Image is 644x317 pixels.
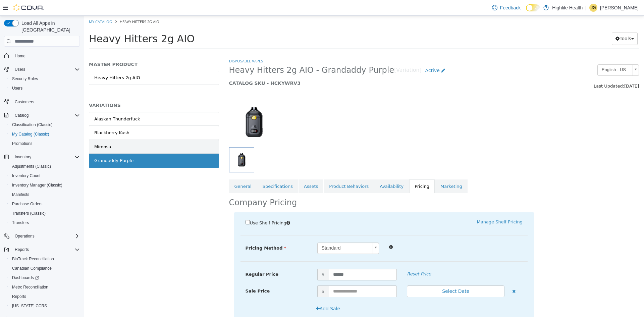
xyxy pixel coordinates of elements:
a: Product Behaviors [240,164,290,178]
button: Users [1,65,83,74]
span: [DATE] [540,68,555,73]
a: Transfers (Classic) [9,209,48,217]
button: Users [12,65,28,73]
span: My Catalog (Classic) [12,131,49,137]
button: Purchase Orders [7,199,83,209]
span: Reports [15,247,29,252]
a: Marketing [351,164,384,178]
span: Operations [12,232,80,240]
button: Reports [1,245,83,254]
span: Inventory Manager (Classic) [9,181,80,189]
a: [US_STATE] CCRS [9,302,50,310]
span: Inventory [12,153,80,161]
div: Alaskan Thunderfuck [10,100,56,107]
span: Metrc Reconciliation [12,284,48,290]
span: Heavy Hitters 2g AIO [36,3,75,8]
span: Inventory Count [12,173,41,178]
a: English - US [514,49,555,60]
a: General [145,164,173,178]
span: Classification (Classic) [12,122,53,127]
span: Transfers [12,220,29,225]
div: Mimosa [10,128,27,135]
span: Washington CCRS [9,302,80,310]
a: Disposable Vapes [145,43,179,48]
button: Inventory [1,152,83,162]
a: Assets [215,164,239,178]
button: Inventory Count [7,171,83,180]
span: Regular Price [162,256,195,261]
span: Customers [12,98,80,106]
a: Dashboards [7,273,83,282]
span: Operations [15,233,35,239]
button: Catalog [12,111,31,119]
span: Promotions [9,140,80,148]
input: Use Shelf Pricing [162,204,166,209]
button: Canadian Compliance [7,264,83,273]
button: Manifests [7,190,83,199]
div: Blackberry Kush [10,114,46,120]
span: BioTrack Reconciliation [12,256,54,262]
h5: MASTER PRODUCT [5,46,135,52]
a: Home [12,52,28,60]
a: Purchase Orders [9,200,45,208]
span: Sale Price [162,273,186,278]
span: Purchase Orders [9,200,80,208]
span: Adjustments (Classic) [9,162,80,170]
span: Security Roles [12,76,38,82]
button: Tools [528,17,554,29]
button: Reports [7,292,83,301]
a: Heavy Hitters 2g AIO [5,55,135,69]
button: Catalog [1,111,83,120]
a: Specifications [173,164,214,178]
a: My Catalog [5,3,28,8]
span: Canadian Compliance [12,266,52,271]
span: Inventory Manager (Classic) [12,182,62,188]
button: Customers [1,97,83,107]
button: Security Roles [7,74,83,84]
button: Select Date [323,270,421,281]
span: Purchase Orders [12,201,43,207]
span: Standard [234,227,286,238]
small: [Variation] [310,52,337,57]
button: Reports [12,246,32,254]
span: Transfers (Classic) [9,209,80,217]
span: Reports [12,294,26,299]
span: Classification (Classic) [9,121,80,129]
span: Users [12,65,80,73]
div: Jennifer Gierum [589,4,597,12]
span: Inventory Count [9,172,80,180]
p: Highlife Health [552,4,583,12]
a: My Catalog (Classic) [9,130,52,138]
span: Dashboards [12,275,39,280]
span: Manifests [12,192,29,197]
a: Adjustments (Classic) [9,162,54,170]
button: Inventory [12,153,34,161]
h5: CATALOG SKU - HCKYWRV3 [145,64,450,70]
button: Home [1,51,83,60]
span: Active [341,52,356,57]
span: Heavy Hitters 2g AIO [5,17,111,29]
p: [PERSON_NAME] [600,4,639,12]
span: Heavy Hitters 2g AIO - Grandaddy Purple [145,49,311,60]
span: My Catalog (Classic) [9,130,80,138]
a: Transfers [9,219,32,227]
a: Availability [290,164,325,178]
span: Pricing Method [162,230,203,235]
a: Metrc Reconciliation [9,283,51,291]
span: $ [233,253,245,265]
span: Last Updated: [510,68,540,73]
a: BioTrack Reconciliation [9,255,57,263]
a: Reports [9,293,29,301]
span: Reports [9,293,80,301]
h2: Company Pricing [145,182,213,192]
button: Metrc Reconciliation [7,282,83,292]
span: Catalog [15,113,29,118]
span: Metrc Reconciliation [9,283,80,291]
button: Transfers [7,218,83,227]
span: Transfers [9,219,80,227]
button: Promotions [7,139,83,148]
a: Feedback [489,1,523,14]
a: Customers [12,98,37,106]
span: [US_STATE] CCRS [12,303,47,309]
